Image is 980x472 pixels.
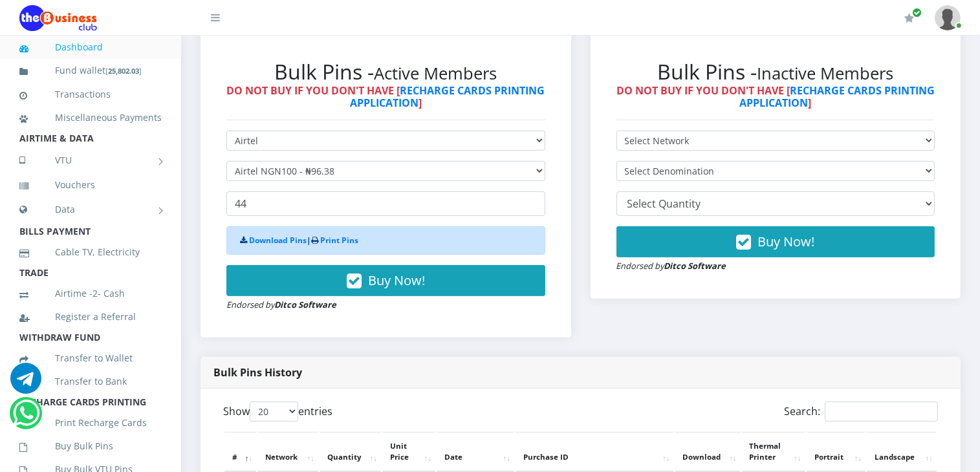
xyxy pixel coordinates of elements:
[616,260,726,272] small: Endorsed by
[374,62,497,85] small: Active Members
[224,432,256,472] th: #: activate to sort column descending
[19,32,162,62] a: Dashboard
[616,83,935,110] strong: DO NOT BUY IF YOU DON'T HAVE [ ]
[226,299,336,310] small: Endorsed by
[19,5,97,31] img: Logo
[19,170,162,200] a: Vouchers
[825,402,938,422] input: Search:
[19,193,162,226] a: Data
[437,432,514,472] th: Date: activate to sort column ascending
[516,432,674,472] th: Purchase ID: activate to sort column ascending
[320,235,358,246] a: Print Pins
[784,402,938,422] label: Search:
[19,408,162,438] a: Print Recharge Cards
[223,402,332,422] label: Show entries
[19,279,162,308] a: Airtime -2- Cash
[19,237,162,267] a: Cable TV, Electricity
[742,432,805,472] th: Thermal Printer: activate to sort column ascending
[320,432,381,472] th: Quantity: activate to sort column ascending
[350,83,545,110] a: RECHARGE CARDS PRINTING APPLICATION
[19,431,162,461] a: Buy Bulk Pins
[904,13,914,23] i: Renew/Upgrade Subscription
[108,66,139,76] b: 25,802.03
[19,144,162,177] a: VTU
[10,372,41,394] a: Chat for support
[664,260,726,272] strong: Ditco Software
[757,233,814,250] span: Buy Now!
[616,226,935,257] button: Buy Now!
[240,235,358,246] strong: |
[867,432,937,472] th: Landscape: activate to sort column ascending
[274,299,336,310] strong: Ditco Software
[257,432,318,472] th: Network: activate to sort column ascending
[19,367,162,396] a: Transfer to Bank
[382,432,435,472] th: Unit Price: activate to sort column ascending
[807,432,866,472] th: Portrait: activate to sort column ascending
[675,432,741,472] th: Download: activate to sort column ascending
[250,402,298,422] select: Showentries
[739,83,935,110] a: RECHARGE CARDS PRINTING APPLICATION
[226,265,545,296] button: Buy Now!
[19,302,162,332] a: Register a Referral
[226,83,545,110] strong: DO NOT BUY IF YOU DON'T HAVE [ ]
[105,66,142,76] small: [ ]
[935,5,961,30] img: User
[19,80,162,109] a: Transactions
[213,365,302,380] strong: Bulk Pins History
[757,62,893,85] small: Inactive Members
[19,343,162,373] a: Transfer to Wallet
[19,103,162,133] a: Miscellaneous Payments
[368,272,425,289] span: Buy Now!
[19,56,162,86] a: Fund wallet[25,802.03]
[13,407,39,429] a: Chat for support
[912,8,922,17] span: Renew/Upgrade Subscription
[226,191,545,216] input: Enter Quantity
[226,59,545,84] h2: Bulk Pins -
[249,235,307,246] a: Download Pins
[616,59,935,84] h2: Bulk Pins -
